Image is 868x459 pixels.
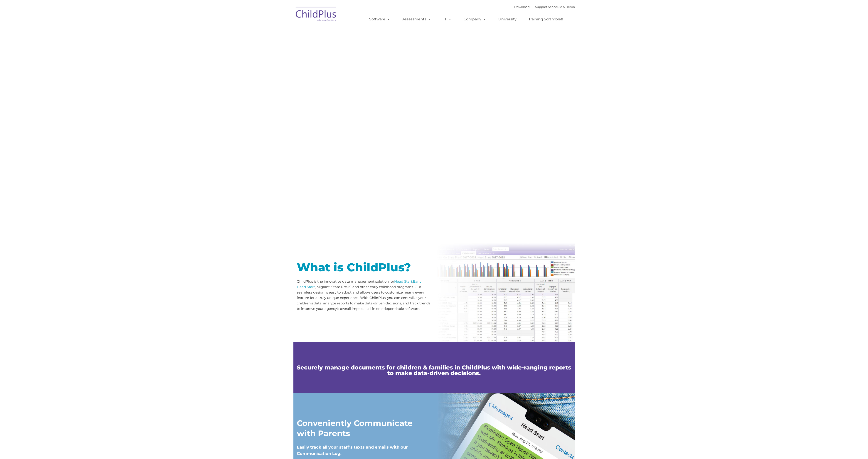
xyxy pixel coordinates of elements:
[365,15,395,24] a: Software
[548,5,575,9] a: Schedule A Demo
[297,418,413,438] strong: Conveniently Communicate with Parents
[439,15,456,24] a: IT
[297,262,431,273] h1: What is ChildPlus?
[514,5,575,9] font: |
[514,5,530,9] a: Download
[394,279,412,284] a: Head Start
[293,4,339,26] img: ChildPlus by Procare Solutions
[297,279,431,311] p: ChildPlus is the innovative data management solution for , , Migrant, State Pre-K, and other earl...
[398,15,436,24] a: Assessments
[297,445,408,456] span: Easily track all your staff’s texts and emails with our Communication Log.
[297,279,421,289] a: Early Head Start
[297,364,571,376] span: Securely manage documents for children & families in ChildPlus with wide-ranging reports to make ...
[459,15,491,24] a: Company
[494,15,521,24] a: University
[524,15,567,24] a: Training Scramble!!
[535,5,547,9] a: Support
